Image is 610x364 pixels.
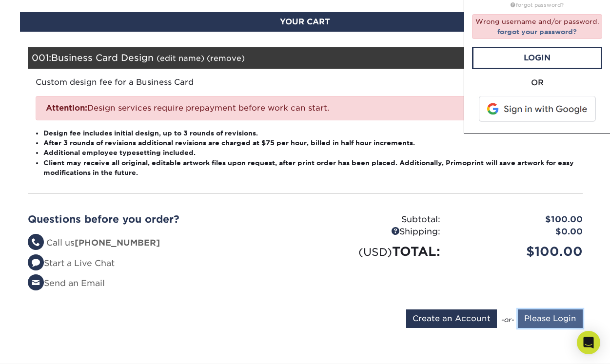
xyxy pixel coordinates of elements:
[28,69,583,88] div: Custom design fee for a Business Card
[51,52,154,63] span: Business Card Design
[43,128,575,138] li: Design fee includes initial design, up to 3 rounds of revisions.
[518,309,583,328] input: Please Login
[448,242,590,261] div: $100.00
[305,242,448,261] div: TOTAL:
[472,14,602,39] div: Wrong username and/or password.
[472,47,602,69] a: Login
[28,237,298,249] li: Call us
[75,238,160,248] strong: [PHONE_NUMBER]
[305,213,448,226] div: Subtotal:
[448,226,590,238] div: $0.00
[577,331,600,354] div: Open Intercom Messenger
[305,226,448,238] div: Shipping:
[28,213,298,225] h2: Questions before you order?
[501,316,514,324] em: -or-
[497,28,577,36] a: forgot your password?
[28,278,105,288] a: Send an Email
[406,309,497,328] input: Create an Account
[157,54,204,63] a: (edit name)
[472,77,602,89] div: OR
[28,47,490,69] div: 001:
[43,158,575,178] li: Client may receive all original, editable artwork files upon request, after print order has been ...
[207,54,245,63] a: (remove)
[36,96,575,120] div: Design services require prepayment before work can start.
[43,138,575,148] li: After 3 rounds of revisions additional revisions are charged at $75 per hour, billed in half hour...
[448,213,590,226] div: $100.00
[46,103,87,113] strong: Attention:
[43,148,575,157] li: Additional employee typesetting included.
[358,246,392,258] small: (USD)
[511,2,564,8] a: forgot password?
[28,258,115,268] a: Start a Live Chat
[280,17,330,26] span: YOUR CART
